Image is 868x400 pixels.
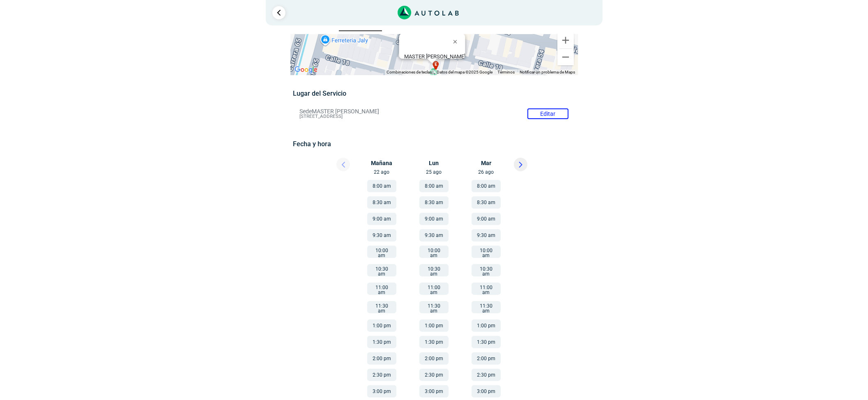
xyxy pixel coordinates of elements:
[367,229,396,241] button: 9:30 am
[472,301,501,313] button: 11:30 am
[472,229,501,241] button: 9:30 am
[367,385,396,398] button: 3:00 pm
[367,213,396,225] button: 9:00 am
[419,301,449,313] button: 11:30 am
[367,320,396,332] button: 1:00 pm
[419,352,449,365] button: 2:00 pm
[398,8,459,16] a: Link al sitio de autolab
[367,196,396,209] button: 8:30 am
[367,264,396,276] button: 10:30 am
[387,69,432,75] button: Combinaciones de teclas
[419,246,449,258] button: 10:00 am
[472,264,501,276] button: 10:30 am
[367,336,396,348] button: 1:30 pm
[419,264,449,276] button: 10:30 am
[447,32,467,51] button: Cerrar
[472,320,501,332] button: 1:00 pm
[437,70,493,74] span: Datos del mapa ©2025 Google
[472,180,501,192] button: 8:00 am
[293,90,575,97] h5: Lugar del Servicio
[367,301,396,313] button: 11:30 am
[419,369,449,381] button: 2:30 pm
[419,180,449,192] button: 8:00 am
[419,213,449,225] button: 9:00 am
[435,61,437,68] span: e
[419,196,449,209] button: 8:30 am
[292,64,320,75] img: Google
[419,320,449,332] button: 1:00 pm
[404,53,465,66] div: [STREET_ADDRESS]
[367,180,396,192] button: 8:00 am
[520,70,576,74] a: Notificar un problema de Maps
[498,70,515,74] a: Términos (se abre en una nueva pestaña)
[272,6,285,19] a: Ir al paso anterior
[404,53,465,60] b: MASTER [PERSON_NAME]
[293,140,575,148] h5: Fecha y hora
[419,385,449,398] button: 3:00 pm
[472,352,501,365] button: 2:00 pm
[472,213,501,225] button: 9:00 am
[557,32,574,48] button: Ampliar
[472,246,501,258] button: 10:00 am
[472,385,501,398] button: 3:00 pm
[419,229,449,241] button: 9:30 am
[472,336,501,348] button: 1:30 pm
[472,196,501,209] button: 8:30 am
[367,352,396,365] button: 2:00 pm
[472,283,501,295] button: 11:00 am
[367,246,396,258] button: 10:00 am
[367,283,396,295] button: 11:00 am
[472,369,501,381] button: 2:30 pm
[292,64,320,75] a: Abre esta zona en Google Maps (se abre en una nueva ventana)
[367,369,396,381] button: 2:30 pm
[419,336,449,348] button: 1:30 pm
[557,49,574,65] button: Reducir
[419,283,449,295] button: 11:00 am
